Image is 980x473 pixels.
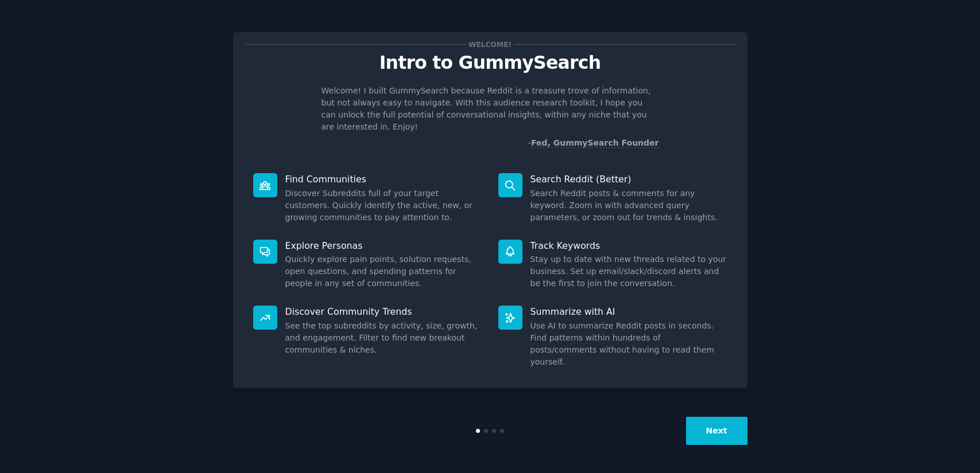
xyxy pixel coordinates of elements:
p: Explore Personas [285,240,482,252]
div: - [528,137,659,149]
p: Welcome! I built GummySearch because Reddit is a treasure trove of information, but not always ea... [321,85,659,133]
p: Find Communities [285,173,482,185]
dd: Stay up to date with new threads related to your business. Set up email/slack/discord alerts and ... [530,253,727,290]
p: Track Keywords [530,240,727,252]
button: Next [686,417,747,445]
dd: Discover Subreddits full of your target customers. Quickly identify the active, new, or growing c... [285,187,482,224]
p: Summarize with AI [530,306,727,318]
p: Search Reddit (Better) [530,173,727,185]
p: Discover Community Trends [285,306,482,318]
dd: Quickly explore pain points, solution requests, open questions, and spending patterns for people ... [285,253,482,290]
dd: Search Reddit posts & comments for any keyword. Zoom in with advanced query parameters, or zoom o... [530,187,727,224]
span: Welcome! [466,38,513,50]
a: Fed, GummySearch Founder [531,138,659,148]
dd: Use AI to summarize Reddit posts in seconds. Find patterns within hundreds of posts/comments with... [530,320,727,368]
p: Intro to GummySearch [245,53,735,73]
dd: See the top subreddits by activity, size, growth, and engagement. Filter to find new breakout com... [285,320,482,356]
